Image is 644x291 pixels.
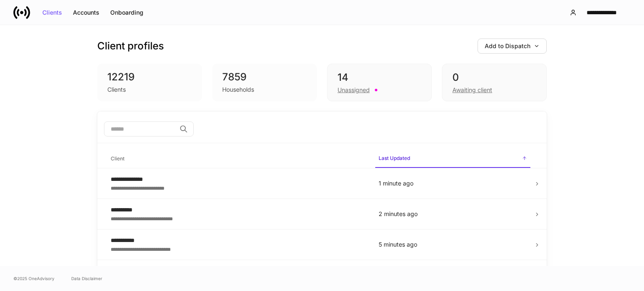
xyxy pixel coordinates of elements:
[379,210,527,218] p: 2 minutes ago
[222,70,307,84] div: 7859
[327,64,432,101] div: 14Unassigned
[452,71,536,84] div: 0
[478,39,547,54] button: Add to Dispatch
[71,275,102,282] a: Data Disclaimer
[107,85,126,94] div: Clients
[13,275,55,282] span: © 2025 OneAdvisory
[105,6,149,19] button: Onboarding
[379,179,527,188] p: 1 minute ago
[97,39,164,53] h3: Client profiles
[110,10,143,15] div: Onboarding
[111,155,125,162] h6: Client
[68,6,105,19] button: Accounts
[452,86,492,94] div: Awaiting client
[379,240,527,249] p: 5 minutes ago
[375,150,530,168] span: Last Updated
[107,150,369,167] span: Client
[107,70,192,84] div: 12219
[73,10,99,15] div: Accounts
[37,6,68,19] button: Clients
[379,154,410,162] h6: Last Updated
[442,64,547,101] div: 0Awaiting client
[42,10,62,15] div: Clients
[338,86,370,94] div: Unassigned
[338,71,421,84] div: 14
[485,43,540,49] div: Add to Dispatch
[222,85,254,94] div: Households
